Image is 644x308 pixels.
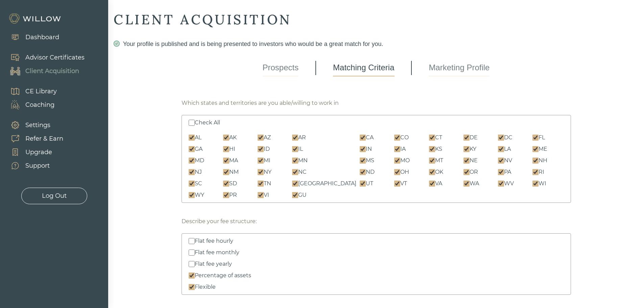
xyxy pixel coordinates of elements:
[223,158,229,164] input: MA
[229,180,237,188] div: SD
[263,60,299,76] a: Prospects
[223,135,229,141] input: AK
[264,145,270,153] div: ID
[498,158,504,164] input: NV
[366,145,372,153] div: IN
[114,39,639,49] div: Your profile is published and is being presented to investors who would be a great match for you.
[333,60,394,76] a: Matching Criteria
[229,145,235,153] div: HI
[223,181,229,187] input: SD
[539,168,544,176] div: RI
[195,260,232,268] div: Flat fee yearly
[463,146,470,152] input: KY
[25,53,85,62] div: Advisor Certificates
[25,148,52,157] div: Upgrade
[3,64,85,78] a: Client Acquisition
[223,169,229,175] input: NM
[394,181,400,187] input: VT
[25,100,54,110] div: Coaching
[532,181,539,187] input: WI
[498,146,504,152] input: LA
[229,191,237,199] div: PR
[292,192,298,198] input: GU
[264,134,271,142] div: AZ
[360,158,366,164] input: MS
[400,145,406,153] div: IA
[498,181,504,187] input: WV
[195,157,204,165] div: MD
[258,135,264,141] input: AZ
[532,158,539,164] input: NH
[298,168,307,176] div: NC
[360,169,366,175] input: ND
[189,261,195,267] input: Flat fee yearly
[435,157,443,165] div: MT
[470,134,478,142] div: DE
[539,157,547,165] div: NH
[298,134,306,142] div: AR
[3,132,63,145] a: Refer & Earn
[463,169,470,175] input: OR
[8,13,63,24] img: Willow
[504,180,514,188] div: WV
[498,135,504,141] input: DC
[258,192,264,198] input: VI
[435,134,442,142] div: CT
[532,135,539,141] input: FL
[435,168,443,176] div: OK
[189,284,195,290] input: Flexible
[400,157,410,165] div: MO
[189,135,195,141] input: AL
[189,120,195,126] input: Check All
[195,134,201,142] div: AL
[195,248,239,257] div: Flat fee monthly
[182,217,257,226] div: Describe your fee structure:
[195,145,202,153] div: GA
[114,11,639,28] div: CLIENT ACQUISITION
[264,191,269,199] div: VI
[182,99,339,107] div: Which states and territories are you able/willing to work in
[25,33,59,42] div: Dashboard
[25,134,63,143] div: Refer & Earn
[366,180,373,188] div: UT
[25,161,50,170] div: Support
[258,146,264,152] input: ID
[394,135,400,141] input: CO
[3,145,63,159] a: Upgrade
[539,145,547,153] div: ME
[366,134,374,142] div: CA
[504,134,512,142] div: DC
[189,169,195,175] input: NJ
[360,181,366,187] input: UT
[498,169,504,175] input: PA
[292,135,298,141] input: AR
[264,180,271,188] div: TN
[3,118,63,132] a: Settings
[435,145,442,153] div: KS
[394,158,400,164] input: MO
[3,51,85,64] a: Advisor Certificates
[195,119,220,127] div: Check All
[470,168,478,176] div: OR
[3,98,57,112] a: Coaching
[264,157,270,165] div: MI
[539,180,546,188] div: WI
[394,169,400,175] input: OH
[429,135,435,141] input: CT
[470,180,479,188] div: WA
[429,60,490,76] a: Marketing Profile
[366,157,374,165] div: MS
[298,180,356,188] div: [GEOGRAPHIC_DATA]
[360,146,366,152] input: IN
[463,135,470,141] input: DE
[292,169,298,175] input: NC
[470,145,476,153] div: KY
[504,157,512,165] div: NV
[298,145,303,153] div: IL
[366,168,375,176] div: ND
[298,157,308,165] div: MN
[189,181,195,187] input: SC
[264,168,271,176] div: NY
[532,146,539,152] input: ME
[223,192,229,198] input: PR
